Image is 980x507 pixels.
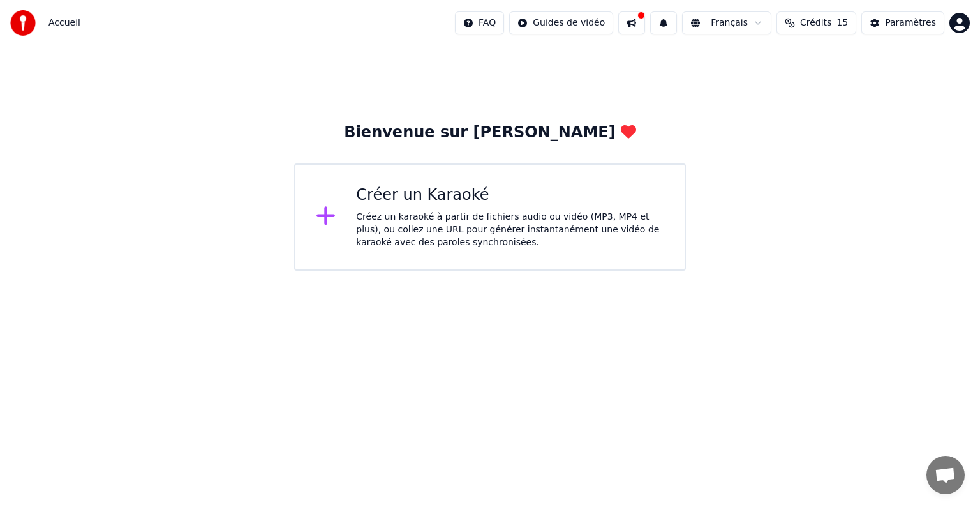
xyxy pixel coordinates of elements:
[48,17,80,29] span: Accueil
[800,17,831,29] span: Crédits
[861,11,944,34] button: Paramètres
[344,123,635,143] div: Bienvenue sur [PERSON_NAME]
[356,185,664,206] div: Créer un Karaoké
[836,17,848,29] span: 15
[509,11,613,34] button: Guides de vidéo
[776,11,856,34] button: Crédits15
[10,10,36,36] img: youka
[926,456,965,494] a: Ouvrir le chat
[455,11,504,34] button: FAQ
[356,211,664,249] div: Créez un karaoké à partir de fichiers audio ou vidéo (MP3, MP4 et plus), ou collez une URL pour g...
[48,17,80,29] nav: breadcrumb
[885,17,936,29] div: Paramètres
